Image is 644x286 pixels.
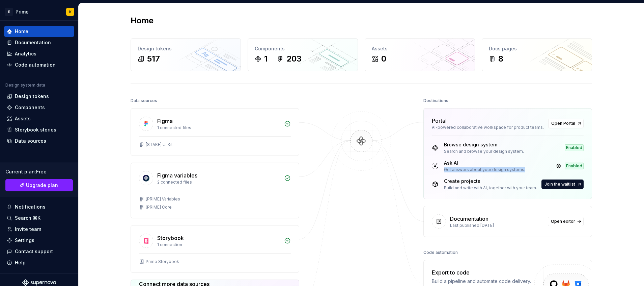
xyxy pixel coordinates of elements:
div: 0 [381,53,386,64]
div: E [5,8,13,16]
button: Join the waitlist [541,180,584,189]
a: Docs pages8 [482,38,592,71]
div: Search ⌘K [15,215,40,221]
div: 1 connected files [157,125,280,130]
span: Open editor [551,219,575,224]
div: Data sources [131,96,157,105]
div: Search and browse your design system. [444,149,524,154]
div: Design tokens [15,93,49,100]
div: Destinations [423,96,448,105]
button: Contact support [4,246,74,257]
div: Current plan : Free [5,168,73,175]
div: 517 [147,53,160,64]
div: 1 connection [157,242,280,247]
a: Open Portal [548,119,584,128]
div: Export to code [432,268,531,277]
div: Figma variables [157,171,197,180]
div: Design tokens [138,45,234,52]
a: Open editor [548,217,584,226]
div: K [69,9,72,15]
div: Figma [157,117,173,125]
div: Create projects [444,178,537,185]
a: Code automation [4,59,74,70]
a: Assets0 [365,38,475,71]
h2: Home [131,15,153,26]
a: Home [4,26,74,37]
div: Build and write with AI, together with your team. [444,185,537,191]
span: Open Portal [551,121,575,126]
div: [PRIME] Core [146,205,172,210]
div: Enabled [565,163,584,169]
div: Home [15,28,28,35]
div: Portal [432,117,447,125]
div: Help [15,259,26,266]
a: Storybook stories [4,124,74,135]
div: Code automation [15,62,56,68]
button: Upgrade plan [5,179,73,191]
div: Storybook [157,234,184,242]
a: Invite team [4,224,74,235]
div: [STAKE] UI Kit [146,142,173,147]
div: Docs pages [489,45,585,52]
div: Prime Storybook [146,259,179,264]
div: AI-powered collaborative workspace for product teams. [432,125,544,130]
div: Components [15,104,45,111]
a: Storybook1 connectionPrime Storybook [131,225,299,273]
span: Upgrade plan [26,182,58,189]
div: Documentation [450,215,488,223]
div: Browse design system [444,141,524,148]
div: Documentation [15,39,51,46]
a: Assets [4,113,74,124]
div: Last published [DATE] [450,223,544,228]
div: Storybook stories [15,126,56,133]
div: Enabled [565,144,584,151]
a: Settings [4,235,74,246]
a: Design tokens [4,91,74,102]
div: Assets [372,45,468,52]
div: 1 [264,53,268,64]
div: Data sources [15,138,46,144]
a: Components [4,102,74,113]
div: Components [255,45,351,52]
a: Figma variables2 connected files[PRIME] Variables[PRIME] Core [131,163,299,218]
a: Documentation [4,37,74,48]
a: Analytics [4,48,74,59]
div: Code automation [423,248,458,257]
button: Notifications [4,201,74,212]
div: 2 connected files [157,180,280,185]
div: Invite team [15,226,41,233]
div: [PRIME] Variables [146,196,180,202]
div: Settings [15,237,34,244]
div: Contact support [15,248,53,255]
div: 203 [286,53,302,64]
div: 8 [498,53,503,64]
a: Data sources [4,136,74,146]
div: Notifications [15,204,46,210]
a: Figma1 connected files[STAKE] UI Kit [131,108,299,156]
button: Help [4,257,74,268]
a: Design tokens517 [131,38,241,71]
button: Search ⌘K [4,213,74,223]
div: Get answers about your design systems. [444,167,525,172]
div: Build a pipeline and automate code delivery. [432,278,531,285]
svg: Supernova Logo [22,279,56,286]
div: Prime [16,8,29,15]
div: Design system data [5,82,45,88]
div: Analytics [15,50,36,57]
a: Components1203 [248,38,358,71]
button: EPrimeK [1,4,77,19]
div: Assets [15,115,31,122]
span: Join the waitlist [544,182,575,187]
div: Ask AI [444,160,525,166]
